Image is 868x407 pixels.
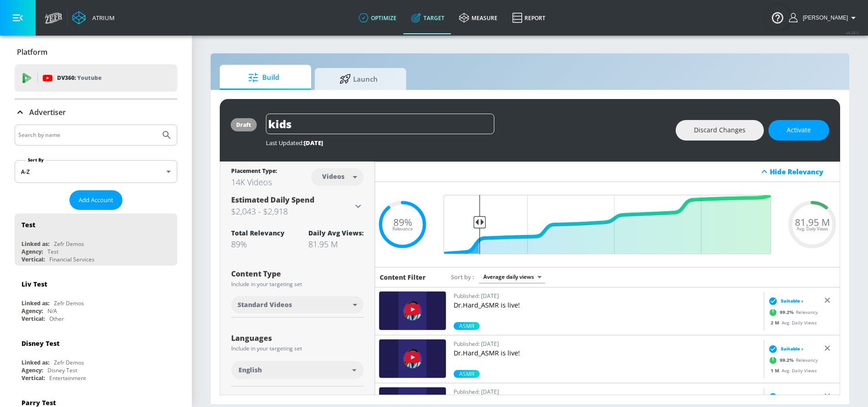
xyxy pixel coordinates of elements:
[351,1,404,34] a: optimize
[238,300,292,309] span: Standard Videos
[18,129,157,141] input: Search by name
[21,307,43,315] div: Agency:
[452,1,505,34] a: measure
[48,366,77,374] div: Disney Test
[15,273,177,325] div: Liv TestLinked as:Zefr DemosAgency:N/AVertical:Other
[454,322,480,330] span: ASMR
[231,334,364,342] div: Languages
[454,291,760,301] p: Published: [DATE]
[766,353,818,367] div: Relevancy
[780,309,796,316] span: 99.2 %
[797,227,828,231] span: Avg. Daily Views
[231,239,285,250] div: 89%
[57,73,101,83] p: DV360:
[231,282,364,287] div: Include in your targeting set
[375,162,840,182] div: Hide Relevancy
[15,214,177,266] div: TestLinked as:Zefr DemosAgency:TestVertical:Financial Services
[231,205,353,218] h3: $2,043 - $2,918
[781,393,803,400] span: Suitable ›
[795,217,830,227] span: 81.95 M
[21,359,49,366] div: Linked as:
[15,160,177,183] div: A-Z
[379,292,446,330] img: ZRrNZijIFDY
[404,1,452,34] a: Target
[21,339,59,348] div: Disney Test
[380,273,426,282] h6: Content Filter
[454,291,760,322] a: Published: [DATE]Dr.Hard_ASMR is live!
[48,307,57,315] div: N/A
[768,120,829,141] button: Activate
[21,366,43,374] div: Agency:
[308,239,364,250] div: 81.95 M
[392,227,413,231] span: Relevance
[308,229,364,237] div: Daily Avg Views:
[766,296,803,305] div: Suitable ›
[231,167,277,177] div: Placement Type:
[766,344,803,353] div: Suitable ›
[787,125,811,136] span: Activate
[304,139,323,147] span: [DATE]
[231,346,364,351] div: Include in your targeting set
[451,273,474,281] span: Sort by
[846,30,859,35] span: v 4.28.0
[454,322,480,330] div: 99.2%
[21,374,45,382] div: Vertical:
[770,167,835,176] div: Hide Relevancy
[21,248,43,256] div: Agency:
[766,367,817,374] div: Avg. Daily Views
[479,271,545,283] div: Average daily views
[238,365,262,375] span: English
[79,195,113,205] span: Add Account
[766,319,817,326] div: Avg. Daily Views
[231,195,314,205] span: Estimated Daily Spend
[324,68,393,90] span: Launch
[26,157,46,163] label: Sort By
[54,359,84,366] div: Zefr Demos
[676,120,764,141] button: Discard Changes
[15,332,177,384] div: Disney TestLinked as:Zefr DemosAgency:Disney TestVertical:Entertainment
[48,248,58,256] div: Test
[21,315,45,323] div: Vertical:
[69,190,122,210] button: Add Account
[505,1,553,34] a: Report
[21,240,49,248] div: Linked as:
[21,299,49,307] div: Linked as:
[781,297,803,304] span: Suitable ›
[766,392,803,401] div: Suitable ›
[21,256,45,263] div: Vertical:
[694,125,746,136] span: Discard Changes
[454,370,480,378] div: 99.2%
[21,280,47,288] div: Liv Test
[89,14,115,22] div: Atrium
[17,47,48,57] p: Platform
[771,367,782,373] span: 1 M
[29,107,66,117] p: Advertiser
[379,339,446,378] img: CiwlwoPeXxA
[318,172,349,180] div: Videos
[15,99,177,125] div: Advertiser
[49,315,64,323] div: Other
[231,177,277,188] div: 14K Videos
[49,374,86,382] div: Entertainment
[231,229,285,237] div: Total Relevancy
[231,270,364,277] div: Content Type
[771,319,782,325] span: 2 M
[229,67,298,89] span: Build
[54,240,84,248] div: Zefr Demos
[21,220,35,229] div: Test
[789,12,859,23] button: [PERSON_NAME]
[393,217,412,227] span: 89%
[439,195,776,254] input: Final Threshold
[21,398,56,407] div: Parry Test
[49,256,95,263] div: Financial Services
[15,64,177,92] div: DV360: Youtube
[236,121,251,129] div: draft
[454,387,760,397] p: Published: [DATE]
[15,39,177,65] div: Platform
[454,370,480,378] span: ASMR
[231,361,364,379] div: English
[54,299,84,307] div: Zefr Demos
